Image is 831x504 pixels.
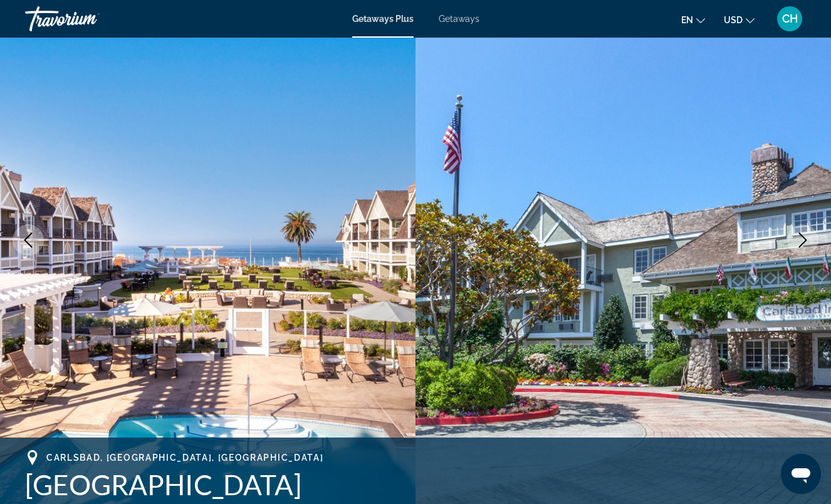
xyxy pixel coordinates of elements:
iframe: Button to launch messaging window [781,454,821,494]
span: en [681,15,693,25]
a: Getaways [439,14,479,24]
span: USD [724,15,743,25]
button: Previous image [13,224,44,256]
button: Change language [681,11,705,29]
a: Travorium [25,3,150,35]
span: CH [782,13,798,25]
button: Next image [787,224,818,256]
a: Getaways Plus [352,14,414,24]
h1: [GEOGRAPHIC_DATA] [25,468,806,501]
button: User Menu [773,6,806,32]
span: Carlsbad, [GEOGRAPHIC_DATA], [GEOGRAPHIC_DATA] [46,453,323,463]
button: Change currency [724,11,755,29]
